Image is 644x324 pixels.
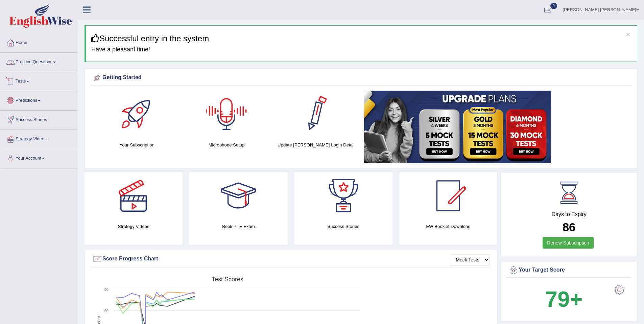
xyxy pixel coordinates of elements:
[91,34,632,43] h3: Successful entry in the system
[563,221,576,234] b: 86
[189,223,287,230] h4: Book PTE Exam
[92,254,490,264] div: Score Progress Chart
[104,309,109,313] text: 60
[91,46,632,53] h4: Have a pleasant time!
[0,149,77,166] a: Your Account
[626,31,630,38] button: ×
[0,53,77,70] a: Practice Questions
[0,91,77,108] a: Predictions
[545,287,582,311] b: 79+
[96,141,178,148] h4: Your Subscription
[364,91,551,163] img: small5.jpg
[104,287,109,292] text: 90
[92,73,629,83] div: Getting Started
[399,223,497,230] h4: EW Booklet Download
[0,130,77,147] a: Strategy Videos
[508,265,629,275] div: Your Target Score
[543,237,594,249] a: Renew Subscription
[0,111,77,128] a: Success Stories
[294,223,392,230] h4: Success Stories
[0,72,77,89] a: Tests
[185,141,268,148] h4: Microphone Setup
[212,276,243,283] tspan: Test scores
[0,33,77,50] a: Home
[550,3,557,9] span: 0
[85,223,183,230] h4: Strategy Videos
[508,211,629,217] h4: Days to Expiry
[275,141,358,148] h4: Update [PERSON_NAME] Login Detail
